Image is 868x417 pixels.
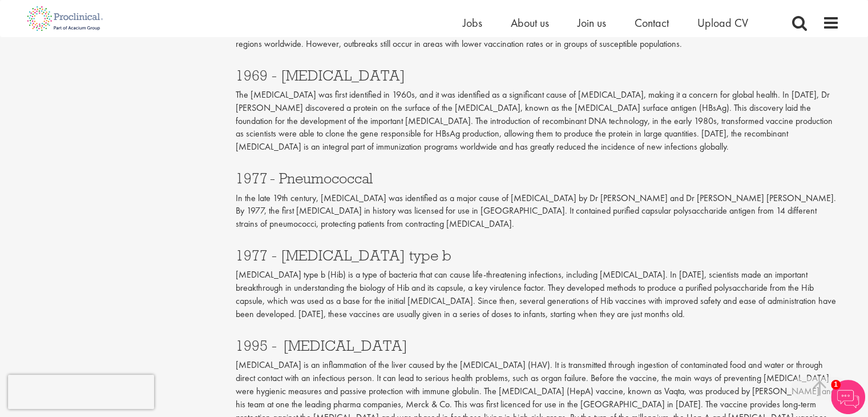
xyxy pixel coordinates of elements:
[511,15,549,30] a: About us
[635,15,669,30] a: Contact
[236,192,839,231] p: In the late 19th century, [MEDICAL_DATA] was identified as a major cause of [MEDICAL_DATA] by Dr ...
[831,380,841,390] span: 1
[236,68,839,83] h3: 1969 - [MEDICAL_DATA]
[463,15,482,30] a: Jobs
[831,380,865,414] img: Chatbot
[236,171,839,186] h3: 1977 - Pneumococcal
[697,15,748,30] a: Upload CV
[236,338,839,353] h3: 1995 - [MEDICAL_DATA]
[236,268,839,320] p: [MEDICAL_DATA] type b (Hib) is a type of bacteria that can cause life-threatening infections, inc...
[578,15,606,30] a: Join us
[236,89,839,154] p: The [MEDICAL_DATA] was first identified in 1960s, and it was identified as a significant cause of...
[8,375,154,409] iframe: reCAPTCHA
[236,248,839,263] h3: 1977 - [MEDICAL_DATA] type b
